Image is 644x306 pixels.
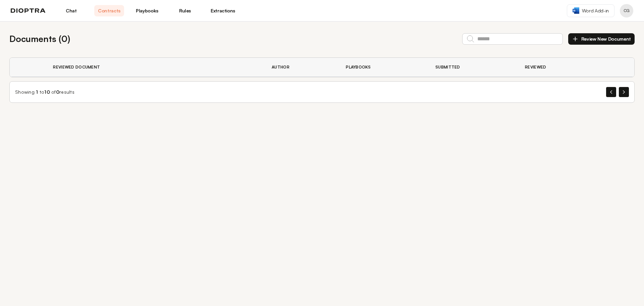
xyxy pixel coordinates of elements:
div: Showing to of results [15,89,74,95]
a: Extractions [208,5,238,16]
a: Playbooks [132,5,162,16]
th: Submitted [427,58,517,77]
a: Rules [170,5,200,16]
a: Word Add-in [567,4,614,17]
button: Previous [606,87,616,97]
button: Next [619,87,629,97]
th: Reviewed Document [45,58,264,77]
h2: Documents ( 0 ) [9,32,70,45]
th: Playbooks [338,58,427,77]
a: Contracts [94,5,124,16]
a: Chat [56,5,86,16]
span: 0 [56,89,59,95]
span: Word Add-in [582,7,609,14]
button: Profile menu [620,4,633,17]
span: 1 [36,89,38,95]
span: 10 [44,89,50,95]
button: Review New Document [568,33,635,45]
th: Author [264,58,338,77]
th: Reviewed [517,58,599,77]
img: word [573,7,579,14]
img: logo [11,8,46,13]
